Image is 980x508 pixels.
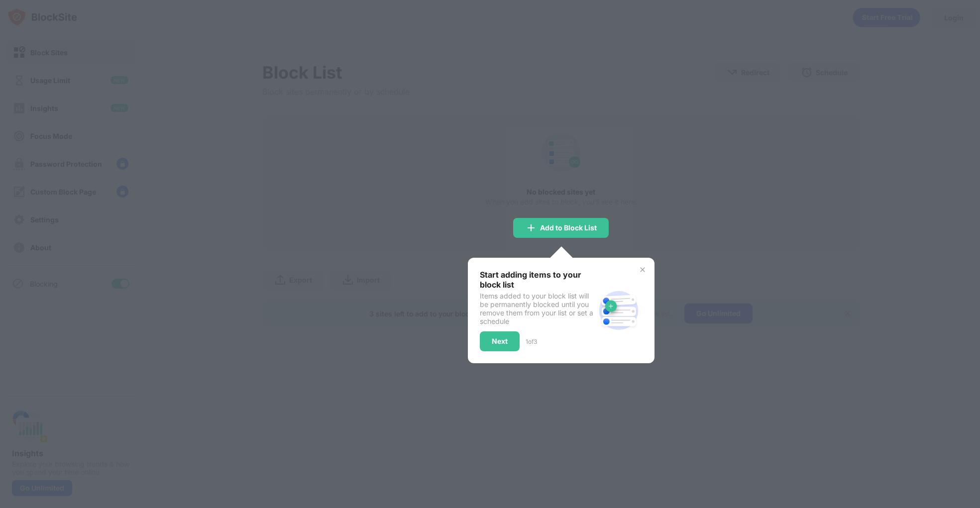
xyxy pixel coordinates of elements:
div: 1 of 3 [526,338,537,345]
div: Add to Block List [540,224,597,232]
div: Start adding items to your block list [480,270,595,290]
img: x-button.svg [639,266,647,274]
div: Next [492,337,508,345]
img: block-site.svg [595,287,643,334]
div: Items added to your block list will be permanently blocked until you remove them from your list o... [480,292,595,325]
